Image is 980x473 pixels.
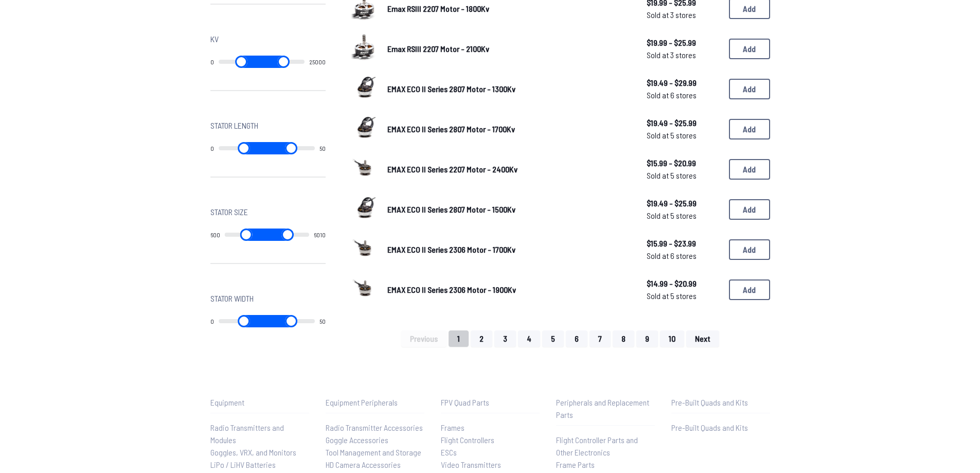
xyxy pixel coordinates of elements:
a: Tool Management and Storage [326,446,424,459]
span: ESCs [441,447,457,457]
p: FPV Quad Parts [441,396,540,409]
span: Video Transmitters [441,460,501,469]
span: $15.99 - $20.99 [647,157,721,169]
a: EMAX ECO II Series 2807 Motor - 1700Kv [387,123,630,135]
button: 3 [494,330,516,347]
button: Add [729,159,770,180]
img: image [350,73,379,102]
p: Pre-Built Quads and Kits [671,396,770,409]
a: Video Transmitters [441,459,540,471]
span: $19.49 - $29.99 [647,77,721,89]
a: EMAX ECO II Series 2207 Motor - 2400Kv [387,163,630,176]
span: Pre-Built Quads and Kits [671,423,748,432]
span: EMAX ECO II Series 2807 Motor - 1500Kv [387,204,515,214]
img: image [350,234,379,262]
output: 50 [319,144,326,152]
span: Sold at 5 stores [647,169,721,182]
output: 0 [210,144,214,152]
span: Goggle Accessories [326,435,388,445]
a: EMAX ECO II Series 2306 Motor - 1700Kv [387,243,630,256]
img: image [350,274,379,303]
button: 9 [636,330,658,347]
button: Next [686,330,719,347]
a: image [350,274,379,306]
button: Add [729,199,770,220]
a: Emax RSIII 2207 Motor - 1800Kv [387,3,630,15]
img: image [350,153,379,182]
button: 4 [518,330,540,347]
img: image [350,194,379,222]
a: image [350,194,379,225]
span: Sold at 6 stores [647,250,721,262]
span: EMAX ECO II Series 2306 Motor - 1900Kv [387,285,516,294]
span: Sold at 3 stores [647,9,721,21]
output: 25000 [309,58,326,66]
a: image [350,73,379,105]
span: EMAX ECO II Series 2807 Motor - 1700Kv [387,124,515,134]
span: Stator Size [210,206,248,218]
button: Add [729,79,770,99]
a: Frame Parts [556,459,655,471]
a: image [350,153,379,185]
button: Add [729,119,770,139]
a: ESCs [441,446,540,459]
span: $14.99 - $20.99 [647,277,721,290]
a: Radio Transmitters and Modules [210,422,309,446]
span: Flight Controller Parts and Other Electronics [556,435,638,457]
span: $19.49 - $25.99 [647,197,721,209]
button: Add [729,39,770,59]
output: 50 [319,317,326,325]
span: Stator Width [210,292,254,305]
button: 2 [471,330,492,347]
button: 6 [566,330,587,347]
span: Next [695,335,710,343]
img: image [350,113,379,142]
img: image [350,33,379,62]
span: Tool Management and Storage [326,447,421,457]
button: 10 [660,330,684,347]
button: 8 [613,330,634,347]
a: EMAX ECO II Series 2807 Motor - 1500Kv [387,203,630,216]
span: $19.49 - $25.99 [647,117,721,129]
span: Radio Transmitter Accessories [326,423,423,432]
span: $15.99 - $23.99 [647,237,721,250]
a: LiPo / LiHV Batteries [210,459,309,471]
a: Radio Transmitter Accessories [326,422,424,434]
button: 7 [590,330,611,347]
span: Frame Parts [556,460,595,469]
span: LiPo / LiHV Batteries [210,460,276,469]
a: Frames [441,422,540,434]
span: Goggles, VRX, and Monitors [210,447,296,457]
span: $19.99 - $25.99 [647,37,721,49]
a: Flight Controller Parts and Other Electronics [556,434,655,459]
a: image [350,234,379,266]
a: Emax RSIII 2207 Motor - 2100Kv [387,43,630,55]
span: EMAX ECO II Series 2306 Motor - 1700Kv [387,244,515,254]
a: EMAX ECO II Series 2807 Motor - 1300Kv [387,83,630,95]
a: EMAX ECO II Series 2306 Motor - 1900Kv [387,284,630,296]
a: HD Camera Accessories [326,459,424,471]
p: Equipment Peripherals [326,396,424,409]
output: 6010 [314,231,326,239]
span: EMAX ECO II Series 2207 Motor - 2400Kv [387,164,518,174]
output: 0 [210,58,214,66]
button: Add [729,239,770,260]
button: 5 [542,330,564,347]
span: HD Camera Accessories [326,460,401,469]
span: Emax RSIII 2207 Motor - 1800Kv [387,4,489,13]
span: Flight Controllers [441,435,494,445]
span: Sold at 3 stores [647,49,721,61]
a: Flight Controllers [441,434,540,446]
a: image [350,33,379,65]
span: Sold at 5 stores [647,209,721,222]
span: Kv [210,33,219,45]
span: Sold at 5 stores [647,290,721,302]
span: Frames [441,423,465,432]
span: EMAX ECO II Series 2807 Motor - 1300Kv [387,84,515,94]
p: Peripherals and Replacement Parts [556,396,655,421]
span: Emax RSIII 2207 Motor - 2100Kv [387,44,489,54]
output: 0 [210,317,214,325]
button: Add [729,279,770,300]
output: 600 [210,231,220,239]
span: Sold at 6 stores [647,89,721,101]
